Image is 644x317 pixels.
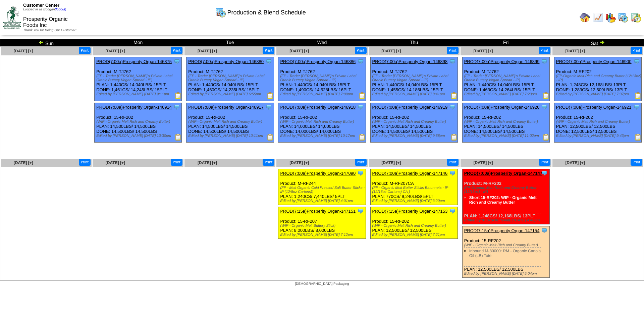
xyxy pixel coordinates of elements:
a: PROD(7:00a)Prosperity Organ-146921 [556,105,632,110]
img: calendarprod.gif [618,12,629,23]
div: Edited by [PERSON_NAME] [DATE] 7:12pm [280,233,365,237]
div: (WIP - Organic Melt Rich and Creamy Butter) [188,120,273,124]
img: arrowright.gif [599,40,605,45]
div: (FP - Trader [PERSON_NAME]'s Private Label Oranic Buttery Vegan Spread - IP) [280,74,365,82]
div: Product: M-TJ762 PLAN: 1,440CS / 14,040LBS / 15PLT DONE: 1,455CS / 14,186LBS / 15PLT [370,57,458,101]
div: Product: 15-RF202 PLAN: 14,500LBS / 14,500LBS DONE: 14,500LBS / 14,500LBS [370,103,458,143]
td: Mon [92,39,184,47]
div: (WIP - Organic Melt Buttery Stick) [280,224,365,228]
button: Print [355,159,367,166]
a: PROD(7:00a)Prosperity Organ-146918 [280,105,356,110]
a: PROD(7:00a)Prosperity Organ-147090 [280,171,356,176]
td: Tue [184,39,276,47]
div: (FP-Organic Melt Rich and Creamy Butter (12/13oz) - IP) [464,186,549,194]
div: Edited by [PERSON_NAME] [DATE] 10:17pm [280,134,365,138]
div: Product: M-RF244 PLAN: 1,240CS / 7,440LBS / 5PLT [278,169,366,205]
img: graph.gif [605,12,616,23]
img: calendarinout.gif [631,12,641,23]
td: Thu [368,39,460,47]
img: home.gif [580,12,590,23]
div: Product: 15-RF202 PLAN: 14,500LBS / 14,500LBS DONE: 14,500LBS / 14,500LBS [186,103,274,143]
a: PROD(7:00a)Prosperity Organ-146875 [96,59,172,64]
div: (WIP - Organic Melt Rich and Creamy Butter) [464,243,549,247]
button: Print [79,159,91,166]
a: [DATE] [+] [106,160,125,165]
img: Tooltip [449,170,456,176]
div: (WIP - Organic Melt Rich and Creamy Butter) [280,120,365,124]
div: Edited by [PERSON_NAME] [DATE] 7:37pm [556,92,641,96]
span: [DATE] [+] [289,160,309,165]
img: Tooltip [357,170,364,176]
img: Tooltip [357,104,364,110]
div: Product: 15-RF202 PLAN: 12,500LBS / 12,500LBS [462,226,549,278]
img: Production Report [267,134,274,141]
div: Edited by [PERSON_NAME] [DATE] 4:01pm [280,199,365,203]
span: Production & Blend Schedule [227,9,306,16]
div: Product: M-TJ762 PLAN: 1,440CS / 14,040LBS / 15PLT DONE: 1,463CS / 14,264LBS / 15PLT [462,57,549,101]
div: (FP - Melt Organic Cold Pressed Salt Butter Sticks - IP (12/8oz Cartons)) [280,186,365,194]
div: (FP - Organic Melt Butter Sticks Batonnets - IP (12/16oz Cartons) CA ) [372,186,458,194]
a: [DATE] [+] [566,160,585,165]
img: Production Report [635,134,641,141]
div: (FP - Trader [PERSON_NAME]'s Private Label Oranic Buttery Vegan Spread - IP) [464,74,549,82]
a: [DATE] [+] [566,49,585,53]
div: (WIP - Organic Melt Rich and Creamy Butter) [372,224,458,228]
a: PROD(7:00a)Prosperity Organ-146886 [280,59,356,64]
div: Edited by [PERSON_NAME] [DATE] 7:21pm [372,233,458,237]
span: [DATE] [+] [198,160,217,165]
div: Product: M-TJ762 PLAN: 1,440CS / 14,040LBS / 15PLT DONE: 1,460CS / 14,235LBS / 15PLT [186,57,274,101]
img: Production Report [175,92,181,99]
div: Edited by [PERSON_NAME] [DATE] 7:23pm [464,92,549,96]
img: Tooltip [541,58,548,65]
a: [DATE] [+] [473,49,493,53]
div: Product: 15-RF202 PLAN: 14,500LBS / 14,500LBS DONE: 14,500LBS / 14,500LBS [95,103,182,143]
div: Edited by [PERSON_NAME] [DATE] 11:02pm [464,134,549,138]
div: Edited by [PERSON_NAME] [DATE] 9:58pm [372,134,458,138]
td: Fri [460,39,552,47]
td: Wed [276,39,368,47]
div: Product: M-RF202 PLAN: 1,248CS / 12,168LBS / 13PLT DONE: 1,283CS / 12,509LBS / 13PLT [554,57,641,101]
a: PROD(7:00a)Prosperity Organ-146900 [556,59,632,64]
a: PROD(7:15a)Prosperity Organ-147154 [464,228,540,233]
img: Production Report [359,92,366,99]
div: (WIP - Organic Melt Rich and Creamy Butter) [96,120,181,124]
a: [DATE] [+] [289,49,309,53]
img: Tooltip [357,58,364,65]
a: [DATE] [+] [198,49,217,53]
a: PROD(7:00a)Prosperity Organ-146898 [372,59,448,64]
img: Production Report [267,92,274,99]
div: Edited by [PERSON_NAME] [DATE] 3:20pm [372,199,458,203]
button: Print [355,47,367,54]
img: arrowleft.gif [39,40,44,45]
div: (FP-Organic Melt Rich and Creamy Butter (12/13oz) - IP) [556,74,641,82]
img: Tooltip [173,58,180,65]
div: (WIP - Organic Melt Rich and Creamy Butter) [372,120,458,124]
div: Product: 15-RF207 PLAN: 8,000LBS / 8,000LBS [278,207,366,239]
a: PROD(7:00a)Prosperity Organ-146917 [188,105,264,110]
img: ZoRoCo_Logo(Green%26Foil)%20jpg.webp [3,6,21,29]
a: [DATE] [+] [14,160,33,165]
span: [DEMOGRAPHIC_DATA] Packaging [295,282,349,286]
img: Tooltip [633,58,640,65]
a: (logout) [55,8,66,11]
img: Tooltip [541,104,548,110]
span: Prosperity Organic Foods Inc [23,16,68,28]
img: Production Report [175,134,181,141]
div: Product: M-TJ762 PLAN: 1,440CS / 14,040LBS / 15PLT DONE: 1,490CS / 14,528LBS / 16PLT [278,57,366,101]
div: Product: M-TJ762 PLAN: 1,440CS / 14,040LBS / 15PLT DONE: 1,461CS / 14,245LBS / 15PLT [95,57,182,101]
img: Tooltip [541,170,548,176]
img: Tooltip [265,104,272,110]
div: (FP - Trader [PERSON_NAME]'s Private Label Oranic Buttery Vegan Spread - IP) [188,74,273,82]
div: Edited by [PERSON_NAME] [DATE] 9:43pm [556,134,641,138]
a: PROD(7:00a)Prosperity Organ-146920 [464,105,540,110]
img: Production Report [451,134,458,141]
div: Product: M-RF207CA PLAN: 770CS / 9,240LBS / 5PLT [370,169,458,205]
div: (WIP - Organic Melt Rich and Creamy Butter) [556,120,641,124]
img: Tooltip [265,58,272,65]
